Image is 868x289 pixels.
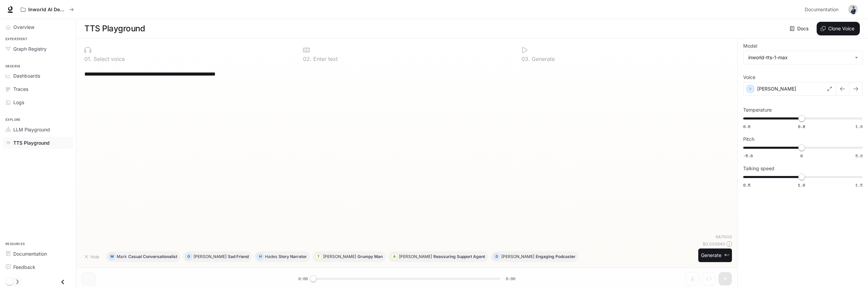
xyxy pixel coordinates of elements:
button: A[PERSON_NAME]Reassuring Support Agent [388,251,488,262]
p: ⌘⏎ [724,253,729,257]
p: Enter text [312,56,338,62]
h1: TTS Playground [84,22,145,35]
p: $ 0.000640 [703,241,725,247]
p: [PERSON_NAME] [399,255,432,259]
a: Traces [3,83,73,95]
a: Logs [3,96,73,108]
p: Sad Friend [228,255,249,259]
button: MMarkCasual Conversationalist [106,251,180,262]
a: Overview [3,21,73,33]
span: 0.5 [743,182,750,188]
p: Model [743,44,757,48]
div: inworld-tts-1-max [744,51,862,64]
p: [PERSON_NAME] [501,255,534,259]
button: O[PERSON_NAME]Sad Friend [183,251,252,262]
span: Dark mode toggle [6,278,13,285]
span: 0 [800,153,803,159]
a: Dashboards [3,70,73,82]
span: 1.0 [798,182,805,188]
a: Feedback [3,261,73,273]
span: LLM Playground [13,126,50,133]
span: Graph Registry [13,45,47,52]
button: T[PERSON_NAME]Grumpy Man [313,251,386,262]
a: Documentation [3,248,73,260]
span: Feedback [13,263,35,271]
a: LLM Playground [3,124,73,135]
button: HHadesStory Narrator [254,251,310,262]
span: 1.0 [855,124,863,129]
p: 64 / 1000 [716,234,732,240]
span: 5.0 [855,153,863,159]
img: User avatar [848,5,858,14]
span: -5.0 [743,153,753,159]
a: Graph Registry [3,43,73,55]
p: Story Narrator [279,255,307,259]
button: All workspaces [18,3,77,16]
span: Overview [13,23,34,31]
p: 0 1 . [84,56,92,62]
div: D [494,251,500,262]
div: O [186,251,192,262]
p: 0 2 . [303,56,312,62]
span: TTS Playground [13,139,50,146]
p: Temperature [743,108,772,112]
span: 1.5 [855,182,863,188]
p: Grumpy Man [357,255,383,259]
span: Documentation [805,5,838,14]
p: Hades [265,255,277,259]
p: [PERSON_NAME] [323,255,356,259]
p: Casual Conversationalist [128,255,177,259]
button: Close drawer [55,275,70,289]
div: H [257,251,263,262]
p: Voice [743,75,755,80]
p: [PERSON_NAME] [757,85,796,92]
button: Clone Voice [817,22,860,35]
span: 0.6 [743,124,750,129]
a: Docs [788,22,811,35]
a: Documentation [802,3,844,16]
p: [PERSON_NAME] [194,255,227,259]
p: Talking speed [743,166,774,171]
p: Engaging Podcaster [536,255,575,259]
p: Select voice [92,56,125,62]
p: Mark [117,255,127,259]
div: M [109,251,115,262]
div: inworld-tts-1-max [748,54,851,61]
p: Pitch [743,137,754,142]
span: Documentation [13,250,47,257]
span: Logs [13,99,24,106]
span: Dashboards [13,72,40,79]
button: Hide [82,251,103,262]
span: Traces [13,85,28,93]
p: 0 3 . [521,56,530,62]
a: TTS Playground [3,137,73,149]
button: User avatar [846,3,860,16]
span: 0.8 [798,124,805,129]
p: Inworld AI Demos [28,7,66,13]
p: Generate [530,56,555,62]
div: T [315,251,321,262]
div: A [391,251,397,262]
button: Generate⌘⏎ [698,248,732,262]
button: D[PERSON_NAME]Engaging Podcaster [491,251,579,262]
p: Reassuring Support Agent [433,255,485,259]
